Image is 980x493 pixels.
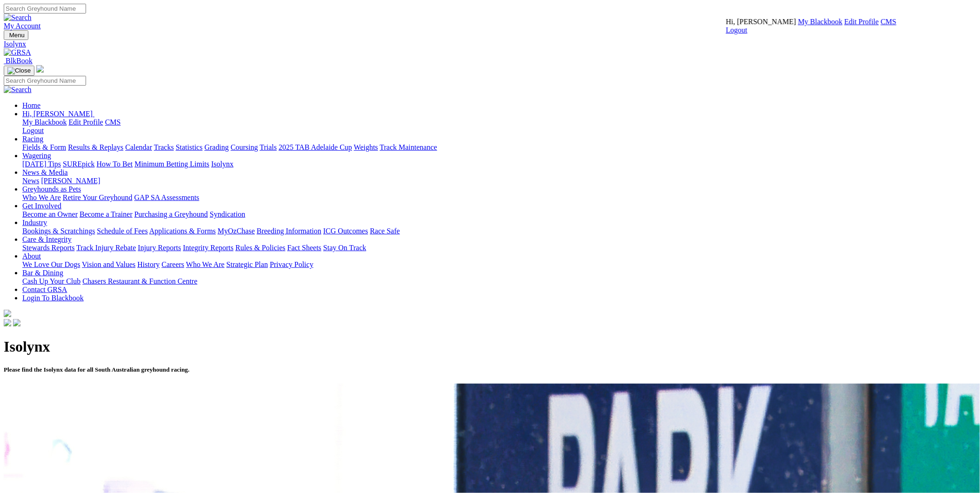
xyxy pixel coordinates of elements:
[63,160,94,168] a: SUREpick
[726,18,897,34] div: My Account
[22,152,51,160] a: Wagering
[76,244,136,252] a: Track Injury Rebate
[22,244,74,252] a: Stewards Reports
[22,277,80,285] a: Cash Up Your Club
[22,210,976,219] div: Get Involved
[41,177,100,185] a: [PERSON_NAME]
[798,18,843,26] a: My Blackbook
[380,143,437,151] a: Track Maintenance
[22,294,84,302] a: Login To Blackbook
[134,160,209,168] a: Minimum Betting Limits
[22,127,44,134] a: Logout
[22,202,61,210] a: Get Involved
[7,67,31,74] img: Close
[4,310,11,317] img: logo-grsa-white.png
[726,18,796,26] span: Hi, [PERSON_NAME]
[22,143,66,151] a: Fields & Form
[97,160,133,168] a: How To Bet
[354,143,378,151] a: Weights
[227,260,268,268] a: Strategic Plan
[154,143,174,151] a: Tracks
[845,18,879,26] a: Edit Profile
[183,244,233,252] a: Integrity Reports
[231,143,258,151] a: Coursing
[22,160,61,168] a: [DATE] Tips
[82,277,197,285] a: Chasers Restaurant & Function Centre
[105,118,121,126] a: CMS
[4,86,32,94] img: Search
[63,193,133,201] a: Retire Your Greyhound
[22,227,95,235] a: Bookings & Scratchings
[260,143,277,151] a: Trials
[218,227,255,235] a: MyOzChase
[6,57,33,65] span: BlkBook
[211,160,233,168] a: Isolynx
[22,101,40,109] a: Home
[149,227,216,235] a: Applications & Forms
[270,260,313,268] a: Privacy Policy
[69,118,103,126] a: Edit Profile
[22,219,47,227] a: Industry
[22,143,976,152] div: Racing
[323,227,368,235] a: ICG Outcomes
[82,260,135,268] a: Vision and Values
[22,177,976,185] div: News & Media
[22,118,67,126] a: My Blackbook
[4,76,86,86] input: Search
[370,227,400,235] a: Race Safe
[22,110,93,118] span: Hi, [PERSON_NAME]
[4,66,34,76] button: Toggle navigation
[4,338,976,355] h1: Isolynx
[137,260,160,268] a: History
[235,244,286,252] a: Rules & Policies
[4,13,32,22] img: Search
[22,185,81,193] a: Greyhounds as Pets
[323,244,366,252] a: Stay On Track
[9,32,25,39] span: Menu
[22,193,61,201] a: Who We Are
[125,143,152,151] a: Calendar
[22,193,976,202] div: Greyhounds as Pets
[22,110,94,118] a: Hi, [PERSON_NAME]
[22,260,80,268] a: We Love Our Dogs
[726,26,747,34] a: Logout
[22,177,39,185] a: News
[22,168,68,176] a: News & Media
[22,269,63,277] a: Bar & Dining
[210,210,245,218] a: Syndication
[36,65,44,73] img: logo-grsa-white.png
[287,244,321,252] a: Fact Sheets
[22,135,43,143] a: Racing
[257,227,321,235] a: Breeding Information
[22,160,976,168] div: Wagering
[4,57,33,65] a: BlkBook
[80,210,133,218] a: Become a Trainer
[4,22,41,30] a: My Account
[186,260,225,268] a: Who We Are
[4,40,976,48] a: Isolynx
[22,235,72,243] a: Care & Integrity
[161,260,184,268] a: Careers
[134,193,200,201] a: GAP SA Assessments
[22,260,976,269] div: About
[279,143,352,151] a: 2025 TAB Adelaide Cup
[97,227,147,235] a: Schedule of Fees
[13,319,20,326] img: twitter.svg
[881,18,897,26] a: CMS
[4,366,976,373] h5: Please find the Isolynx data for all South Australian greyhound racing.
[4,30,28,40] button: Toggle navigation
[68,143,123,151] a: Results & Replays
[22,277,976,286] div: Bar & Dining
[22,227,976,235] div: Industry
[4,48,31,57] img: GRSA
[205,143,229,151] a: Grading
[138,244,181,252] a: Injury Reports
[176,143,203,151] a: Statistics
[22,252,41,260] a: About
[22,210,78,218] a: Become an Owner
[22,118,976,135] div: Hi, [PERSON_NAME]
[134,210,208,218] a: Purchasing a Greyhound
[22,244,976,252] div: Care & Integrity
[4,4,86,13] input: Search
